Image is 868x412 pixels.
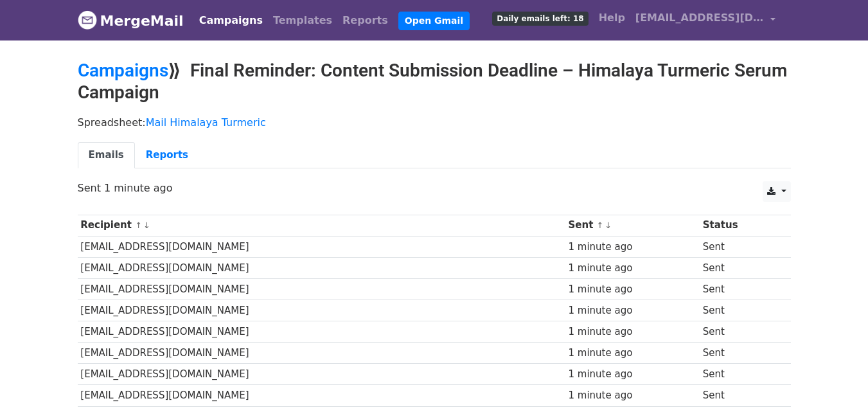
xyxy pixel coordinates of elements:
a: MergeMail [78,7,184,34]
span: Daily emails left: 18 [492,12,588,26]
div: 1 minute ago [568,325,696,339]
a: Campaigns [78,60,168,81]
td: [EMAIL_ADDRESS][DOMAIN_NAME] [78,385,565,406]
div: 1 minute ago [568,303,696,318]
img: MergeMail logo [78,10,97,30]
a: Reports [337,8,393,33]
div: 1 minute ago [568,240,696,255]
p: Sent 1 minute ago [78,181,791,195]
td: [EMAIL_ADDRESS][DOMAIN_NAME] [78,257,565,278]
td: Sent [700,278,779,300]
span: [EMAIL_ADDRESS][DOMAIN_NAME] [635,10,764,26]
th: Recipient [78,215,565,236]
a: ↑ [135,220,142,230]
div: 1 minute ago [568,388,696,403]
td: Sent [700,257,779,278]
th: Sent [565,215,700,236]
a: Campaigns [194,8,268,33]
td: [EMAIL_ADDRESS][DOMAIN_NAME] [78,300,565,321]
td: [EMAIL_ADDRESS][DOMAIN_NAME] [78,364,565,385]
h2: ⟫ Final Reminder: Content Submission Deadline – Himalaya Turmeric Serum Campaign [78,60,791,103]
a: [EMAIL_ADDRESS][DOMAIN_NAME] [630,5,781,35]
td: Sent [700,385,779,406]
div: 1 minute ago [568,282,696,297]
td: [EMAIL_ADDRESS][DOMAIN_NAME] [78,321,565,343]
a: Mail Himalaya Turmeric [146,116,266,129]
td: Sent [700,236,779,257]
a: Daily emails left: 18 [487,5,593,31]
td: Sent [700,321,779,343]
a: Templates [268,8,337,33]
a: Reports [135,142,199,168]
div: 1 minute ago [568,367,696,382]
div: 1 minute ago [568,261,696,276]
a: ↓ [605,220,612,230]
td: [EMAIL_ADDRESS][DOMAIN_NAME] [78,236,565,257]
a: Open Gmail [398,12,470,30]
a: ↑ [597,220,604,230]
td: [EMAIL_ADDRESS][DOMAIN_NAME] [78,343,565,364]
a: Emails [78,142,135,168]
div: 1 minute ago [568,346,696,361]
p: Spreadsheet: [78,116,791,129]
td: Sent [700,300,779,321]
td: Sent [700,364,779,385]
a: ↓ [143,220,150,230]
th: Status [700,215,779,236]
td: Sent [700,343,779,364]
a: Help [594,5,630,31]
td: [EMAIL_ADDRESS][DOMAIN_NAME] [78,278,565,300]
